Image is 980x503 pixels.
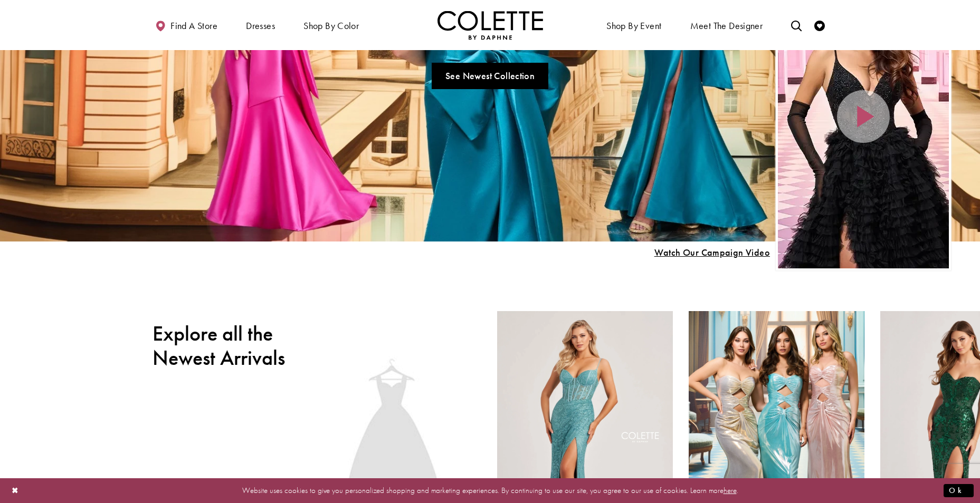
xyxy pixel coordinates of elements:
span: Shop by color [301,11,361,40]
span: Play Slide #15 Video [654,247,770,258]
span: Shop By Event [606,21,661,31]
h2: Explore all the Newest Arrivals [153,322,290,370]
span: Dresses [243,11,278,40]
span: Shop by color [303,21,359,31]
a: See Newest Collection A Chique Escape All New Styles For Spring 2025 [432,63,549,89]
span: Meet the designer [690,21,763,31]
a: Meet the designer [688,11,766,40]
button: Close Dialog [6,481,24,500]
a: Visit Home Page [437,11,543,40]
img: Colette by Daphne [437,11,543,40]
a: Find a store [153,11,220,40]
span: Find a store [170,21,217,31]
a: Check Wishlist [812,11,827,40]
span: Dresses [246,21,275,31]
a: Toggle search [788,11,804,40]
a: here [724,485,737,496]
button: Submit Dialog [944,484,974,497]
p: Website uses cookies to give you personalized shopping and marketing experiences. By continuing t... [76,483,904,498]
span: Shop By Event [604,11,664,40]
ul: Slider Links [299,59,681,93]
